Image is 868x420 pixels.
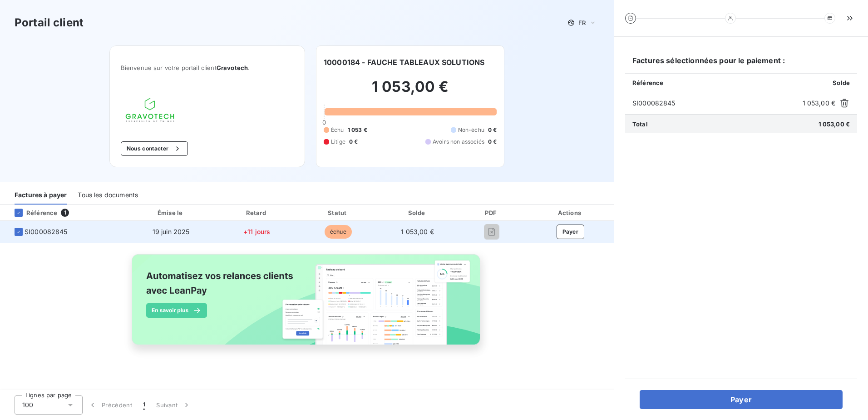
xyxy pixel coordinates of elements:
div: Émise le [128,208,214,217]
div: Statut [300,208,376,217]
span: 0 € [488,138,497,146]
span: +11 jours [243,228,270,235]
span: Bienvenue sur votre portail client . [121,64,294,71]
img: Company logo [121,93,179,127]
span: 0 € [349,138,358,146]
span: 1 053,00 € [401,228,434,235]
span: 19 juin 2025 [153,228,190,235]
span: Litige [331,138,345,146]
span: Non-échu [458,126,484,134]
span: Échu [331,126,344,134]
h6: Factures sélectionnées pour le paiement : [625,55,857,73]
button: Nous contacter [121,141,188,156]
div: PDF [459,208,525,217]
span: échue [325,225,352,239]
button: 1 [138,395,151,415]
button: Précédent [83,395,138,415]
span: Avoirs non associés [433,138,484,146]
span: Gravotech [217,64,248,71]
span: Solde [833,79,850,86]
span: 1 [61,209,69,217]
h2: 1 053,00 € [324,78,497,105]
div: Actions [529,208,612,217]
span: 1 [143,400,145,410]
span: Total [632,120,648,128]
div: Référence [7,209,57,217]
img: banner [123,249,490,360]
span: 1 053 € [348,126,367,134]
span: 0 [322,119,326,126]
button: Suivant [151,395,197,415]
button: Payer [640,390,843,409]
button: Payer [557,225,585,239]
span: 1 053,00 € [819,120,850,128]
div: Factures à payer [15,185,67,205]
div: Retard [217,208,296,217]
h3: Portail client [15,15,84,31]
span: SI000082845 [25,227,68,236]
span: FR [578,19,586,26]
span: 1 053,00 € [803,99,836,108]
div: Solde [380,208,454,217]
h6: 10000184 - FAUCHE TABLEAUX SOLUTIONS [324,57,484,68]
span: 0 € [488,126,497,134]
div: Tous les documents [78,185,138,205]
span: SI000082845 [632,99,799,108]
span: Référence [632,79,663,86]
span: 100 [22,400,33,410]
